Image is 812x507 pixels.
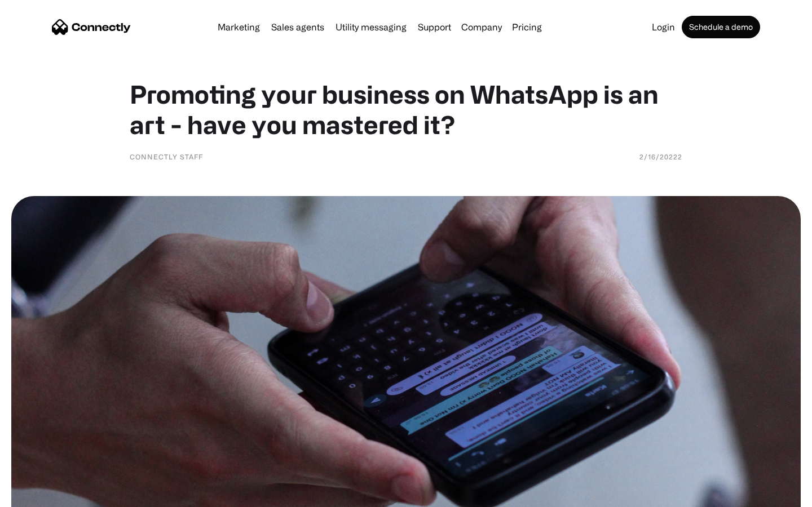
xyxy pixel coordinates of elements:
a: Login [647,23,679,32]
div: 2/16/20222 [639,151,682,162]
aside: Language selected: English [11,487,68,503]
a: Marketing [213,23,264,32]
div: Company [461,19,502,35]
a: Pricing [507,23,546,32]
a: Support [413,23,456,32]
ul: Language list [23,487,68,503]
a: Sales agents [267,23,329,32]
h1: Promoting your business on WhatsApp is an art - have you mastered it? [130,79,682,140]
div: Connectly Staff [130,151,203,162]
div: Company [458,19,505,35]
a: Utility messaging [331,23,411,32]
a: Schedule a demo [682,16,760,38]
a: home [52,19,131,35]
